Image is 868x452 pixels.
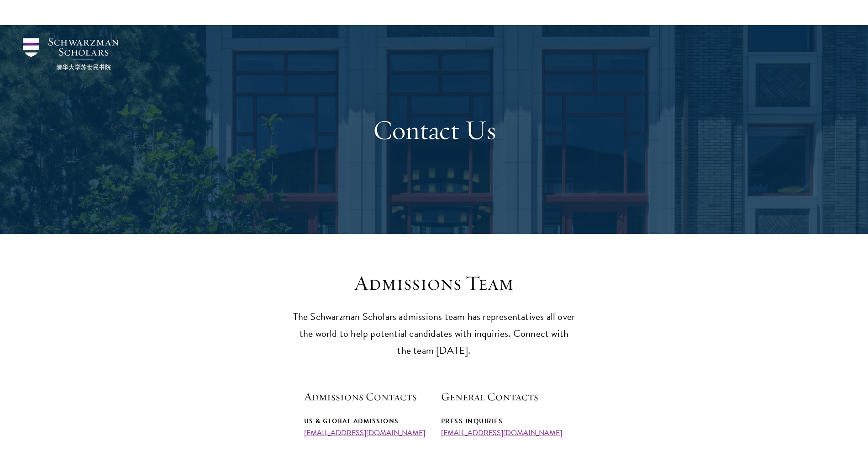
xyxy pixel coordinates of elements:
[304,427,425,438] a: [EMAIL_ADDRESS][DOMAIN_NAME]
[277,113,592,146] h1: Contact Us
[304,415,427,427] div: US & Global Admissions
[441,389,564,404] h5: General Contacts
[304,389,427,404] h5: Admissions Contacts
[293,271,576,296] h3: Admissions Team
[441,415,564,427] div: Press Inquiries
[293,308,576,359] p: The Schwarzman Scholars admissions team has representatives all over the world to help potential ...
[23,38,119,70] img: Schwarzman Scholars
[441,427,562,438] a: [EMAIL_ADDRESS][DOMAIN_NAME]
